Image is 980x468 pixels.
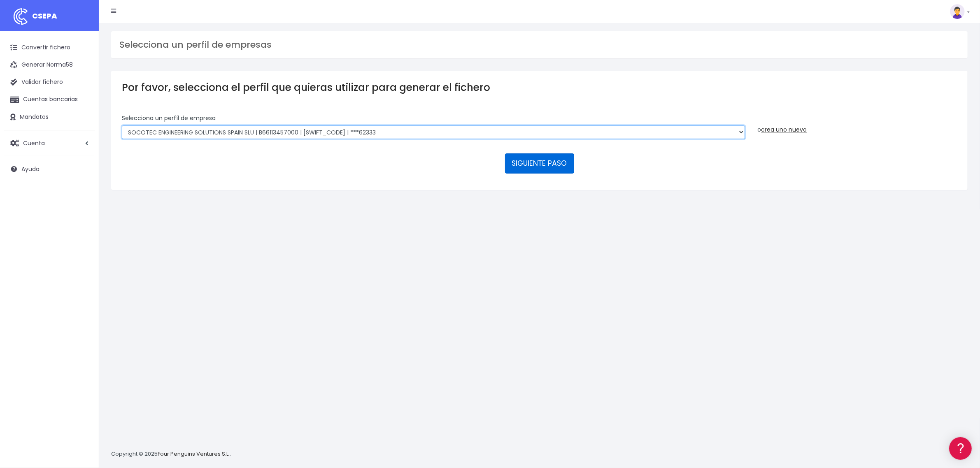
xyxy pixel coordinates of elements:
[122,114,216,123] label: Selecciona un perfíl de empresa
[113,237,158,245] a: POWERED BY ENCHANT
[8,117,156,130] a: Problemas habituales
[8,91,156,99] div: Convertir ficheros
[8,197,156,205] div: Programadores
[8,176,156,189] a: General
[21,165,40,173] span: Ayuda
[8,163,156,171] div: Facturación
[8,130,156,142] a: Videotutoriales
[4,160,95,178] a: Ayuda
[23,139,45,147] span: Cuenta
[4,109,95,126] a: Mandatos
[8,104,156,117] a: Formatos
[4,39,95,56] a: Convertir fichero
[8,70,156,83] a: Información general
[8,142,156,155] a: Perfiles de empresas
[158,450,230,458] a: Four Penguins Ventures S.L.
[505,153,574,173] button: SIGUIENTE PASO
[4,91,95,108] a: Cuentas bancarias
[8,210,156,223] a: API
[119,39,959,50] h3: Selecciona un perfil de empresas
[4,134,95,152] a: Cuenta
[761,125,807,134] a: crea uno nuevo
[4,56,95,74] a: Generar Norma58
[950,4,965,19] img: profile
[10,6,31,27] img: logo
[757,114,957,134] div: o
[32,11,57,21] span: CSEPA
[4,74,95,91] a: Validar fichero
[8,220,156,234] button: Contáctanos
[8,57,156,65] div: Información general
[122,81,957,93] h3: Por favor, selecciona el perfil que quieras utilizar para generar el fichero
[111,450,231,459] p: Copyright © 2025 .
